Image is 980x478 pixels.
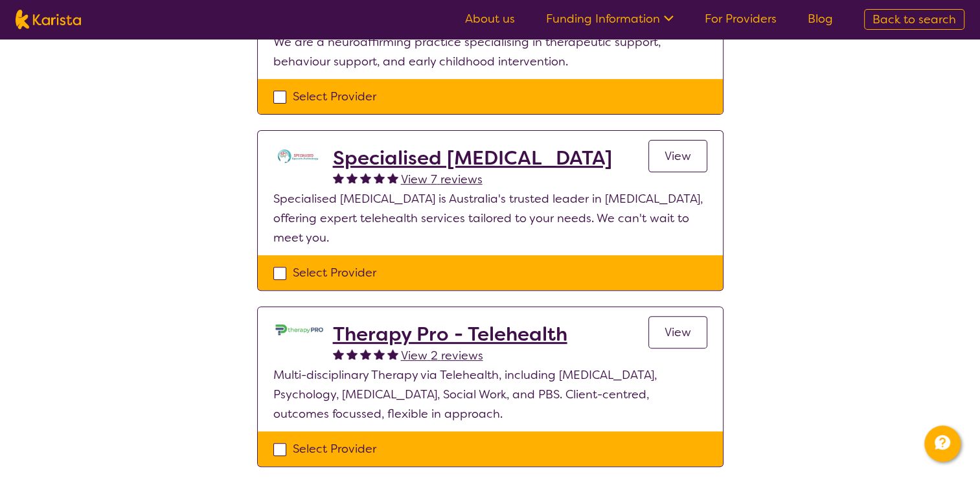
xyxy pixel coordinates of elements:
a: Therapy Pro - Telehealth [333,323,567,346]
span: View [665,148,691,164]
a: View 7 reviews [401,170,483,189]
a: View [648,140,707,172]
img: fullstar [360,348,371,359]
span: View [665,324,691,340]
button: Channel Menu [924,426,961,462]
p: We are a neuroaffirming practice specialising in therapeutic support, behaviour support, and earl... [273,32,707,71]
a: Blog [808,11,833,27]
img: fullstar [333,348,344,359]
img: Karista logo [16,10,81,29]
a: Funding Information [546,11,674,27]
span: Back to search [872,12,956,27]
img: fullstar [333,172,344,183]
p: Multi-disciplinary Therapy via Telehealth, including [MEDICAL_DATA], Psychology, [MEDICAL_DATA], ... [273,365,707,424]
img: fullstar [360,172,371,183]
a: About us [465,11,515,27]
img: tc7lufxpovpqcirzzyzq.png [273,146,325,166]
a: Specialised [MEDICAL_DATA] [333,146,612,170]
p: Specialised [MEDICAL_DATA] is Australia's trusted leader in [MEDICAL_DATA], offering expert teleh... [273,189,707,247]
img: fullstar [347,172,358,183]
a: Back to search [864,9,964,30]
span: View 2 reviews [401,348,483,363]
span: View 7 reviews [401,172,483,187]
a: View 2 reviews [401,346,483,365]
a: View [648,316,707,348]
img: fullstar [374,348,385,359]
img: fullstar [387,172,398,183]
img: fullstar [347,348,358,359]
a: For Providers [705,11,777,27]
img: fullstar [374,172,385,183]
img: lehxprcbtunjcwin5sb4.jpg [273,323,325,337]
img: fullstar [387,348,398,359]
